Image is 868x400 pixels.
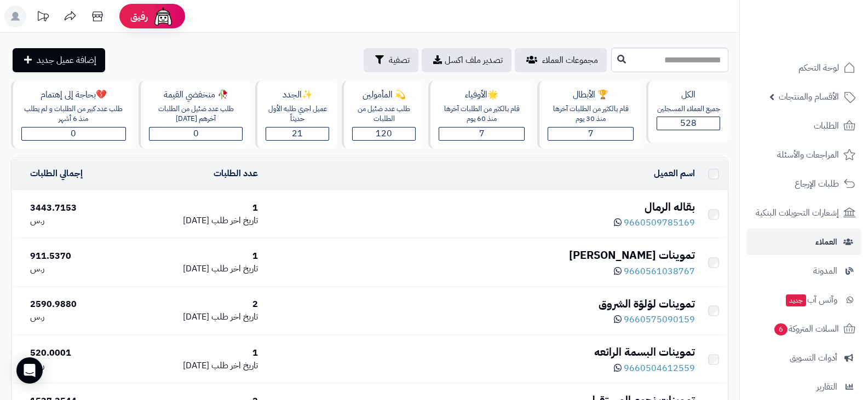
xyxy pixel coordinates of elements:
[30,250,122,263] div: 911.5370
[9,80,136,149] a: 💔بحاجة إلى إهتمامطلب عدد كبير من الطلبات و لم يطلب منذ 6 أشهر0
[29,5,56,30] a: تحديثات المنصة
[253,80,340,149] a: ✨الجددعميل اجري طلبه الأول حديثاّ21
[30,263,122,275] div: ر.س
[30,347,122,360] div: 520.0001
[211,359,258,372] span: تاريخ اخر طلب
[71,127,76,140] span: 0
[16,357,43,384] div: Open Intercom Messenger
[624,313,695,326] span: 9660575090159
[30,202,122,215] div: 3443.7153
[130,215,258,227] div: [DATE]
[746,374,861,400] a: التقارير
[211,262,258,275] span: تاريخ اخر طلب
[746,113,861,139] a: الطلبات
[657,89,720,101] div: الكل
[352,89,416,101] div: 💫 المأمولين
[130,10,148,23] span: رفيق
[790,350,837,366] span: أدوات التسويق
[746,287,861,313] a: وآتس آبجديد
[798,60,839,76] span: لوحة التحكم
[588,127,594,140] span: 7
[815,234,837,250] span: العملاء
[364,48,418,72] button: تصفية
[445,54,503,67] span: تصدير ملف اكسل
[746,316,861,342] a: السلات المتروكة6
[211,214,258,227] span: تاريخ اخر طلب
[376,127,392,140] span: 120
[13,48,105,72] a: إضافة عميل جديد
[130,347,258,360] div: 1
[267,199,695,215] div: بقاله الرمال
[211,310,258,323] span: تاريخ اخر طلب
[542,54,598,67] span: مجموعات العملاء
[614,216,695,229] a: 9660509785169
[340,80,426,149] a: 💫 المأمولينطلب عدد ضئيل من الطلبات120
[614,313,695,326] a: 9660575090159
[654,167,695,180] a: اسم العميل
[746,142,861,168] a: المراجعات والأسئلة
[756,205,839,221] span: إشعارات التحويلات البنكية
[30,167,83,180] a: إجمالي الطلبات
[389,54,410,67] span: تصفية
[644,80,731,149] a: الكلجميع العملاء المسجلين528
[21,89,126,101] div: 💔بحاجة إلى إهتمام
[479,127,485,140] span: 7
[535,80,644,149] a: 🏆 الأبطالقام بالكثير من الطلبات آخرها منذ 30 يوم7
[680,117,697,130] span: 528
[193,127,199,140] span: 0
[777,147,839,163] span: المراجعات والأسئلة
[37,54,96,67] span: إضافة عميل جديد
[130,360,258,372] div: [DATE]
[149,89,243,101] div: 🥀 منخفضي القيمة
[624,216,695,229] span: 9660509785169
[746,345,861,371] a: أدوات التسويق
[130,311,258,323] div: [DATE]
[746,258,861,284] a: المدونة
[136,80,254,149] a: 🥀 منخفضي القيمةطلب عدد ضئيل من الطلبات آخرهم [DATE]0
[130,263,258,275] div: [DATE]
[292,127,303,140] span: 21
[813,263,837,279] span: المدونة
[746,171,861,197] a: طلبات الإرجاع
[439,104,525,124] div: قام بالكثير من الطلبات آخرها منذ 60 يوم
[624,362,695,375] span: 9660504612559
[786,294,806,306] span: جديد
[267,296,695,312] div: تموينات لؤلؤة الشروق
[439,89,525,101] div: 🌟الأوفياء
[130,250,258,263] div: 1
[267,344,695,360] div: تموينات البسمة الرائعه
[746,200,861,226] a: إشعارات التحويلات البنكية
[657,104,720,114] div: جميع العملاء المسجلين
[352,104,416,124] div: طلب عدد ضئيل من الطلبات
[614,362,695,375] a: 9660504612559
[746,229,861,255] a: العملاء
[214,167,258,180] a: عدد الطلبات
[426,80,535,149] a: 🌟الأوفياءقام بالكثير من الطلبات آخرها منذ 60 يوم7
[130,202,258,215] div: 1
[814,118,839,134] span: الطلبات
[152,5,174,27] img: ai-face.png
[779,89,839,105] span: الأقسام والمنتجات
[30,311,122,323] div: ر.س
[149,104,243,124] div: طلب عدد ضئيل من الطلبات آخرهم [DATE]
[795,176,839,192] span: طلبات الإرجاع
[746,55,861,81] a: لوحة التحكم
[817,379,837,395] span: التقارير
[515,48,607,72] a: مجموعات العملاء
[30,215,122,227] div: ر.س
[30,298,122,311] div: 2590.9880
[30,360,122,372] div: ر.س
[266,89,329,101] div: ✨الجدد
[773,321,839,337] span: السلات المتروكة
[785,292,837,308] span: وآتس آب
[774,323,787,335] span: 6
[21,104,126,124] div: طلب عدد كبير من الطلبات و لم يطلب منذ 6 أشهر
[422,48,511,72] a: تصدير ملف اكسل
[266,104,329,124] div: عميل اجري طلبه الأول حديثاّ
[130,298,258,311] div: 2
[624,265,695,278] span: 9660561038767
[267,247,695,263] div: تموينات [PERSON_NAME]
[548,89,634,101] div: 🏆 الأبطال
[614,265,695,278] a: 9660561038767
[548,104,634,124] div: قام بالكثير من الطلبات آخرها منذ 30 يوم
